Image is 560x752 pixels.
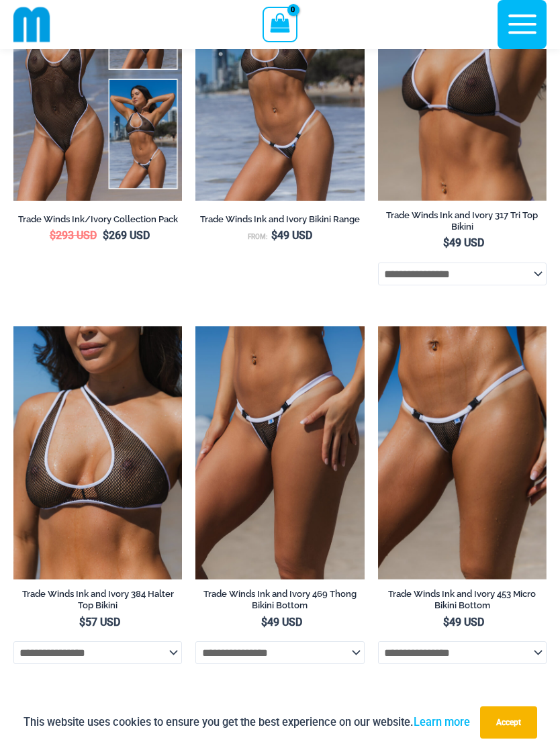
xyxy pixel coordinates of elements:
h2: Trade Winds Ink and Ivory Bikini Range [195,214,364,225]
span: $ [79,616,85,628]
bdi: 49 USD [271,229,312,242]
a: Tradewinds Ink and Ivory 469 Thong 01Tradewinds Ink and Ivory 469 Thong 02Tradewinds Ink and Ivor... [195,326,364,579]
img: Tradewinds Ink and Ivory 384 Halter 01 [13,326,182,579]
a: Tradewinds Ink and Ivory 317 Tri Top 453 Micro 03Tradewinds Ink and Ivory 317 Tri Top 453 Micro 0... [378,326,547,579]
button: Accept [480,706,537,739]
span: $ [50,229,56,242]
img: cropped mm emblem [13,6,50,43]
a: Trade Winds Ink and Ivory 317 Tri Top Bikini [378,209,547,237]
h2: Trade Winds Ink and Ivory 384 Halter Top Bikini [13,588,182,611]
h2: Trade Winds Ink and Ivory 453 Micro Bikini Bottom [378,588,547,611]
span: $ [443,616,449,628]
p: This website uses cookies to ensure you get the best experience on our website. [24,713,470,731]
h2: Trade Winds Ink and Ivory 469 Thong Bikini Bottom [195,588,364,611]
a: Trade Winds Ink and Ivory 453 Micro Bikini Bottom [378,588,547,616]
img: Tradewinds Ink and Ivory 469 Thong 01 [195,326,364,579]
bdi: 49 USD [443,616,484,628]
span: From: [248,233,268,240]
bdi: 57 USD [79,616,120,628]
h2: Trade Winds Ink and Ivory 317 Tri Top Bikini [378,209,547,232]
a: Learn more [414,716,470,728]
bdi: 293 USD [50,229,97,242]
a: Trade Winds Ink and Ivory 384 Halter Top Bikini [13,588,182,616]
a: Trade Winds Ink and Ivory Bikini Range [195,214,364,230]
h2: Trade Winds Ink/Ivory Collection Pack [13,214,182,225]
a: View Shopping Cart, empty [263,7,297,42]
a: Tradewinds Ink and Ivory 384 Halter 01Tradewinds Ink and Ivory 384 Halter 02Tradewinds Ink and Iv... [13,326,182,579]
bdi: 269 USD [103,229,150,242]
a: Trade Winds Ink and Ivory 469 Thong Bikini Bottom [195,588,364,616]
span: $ [261,616,267,628]
a: Trade Winds Ink/Ivory Collection Pack [13,214,182,230]
bdi: 49 USD [261,616,302,628]
span: $ [271,229,277,242]
bdi: 49 USD [443,236,484,249]
span: $ [103,229,109,242]
img: Tradewinds Ink and Ivory 317 Tri Top 453 Micro 03 [378,326,547,579]
span: $ [443,236,449,249]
